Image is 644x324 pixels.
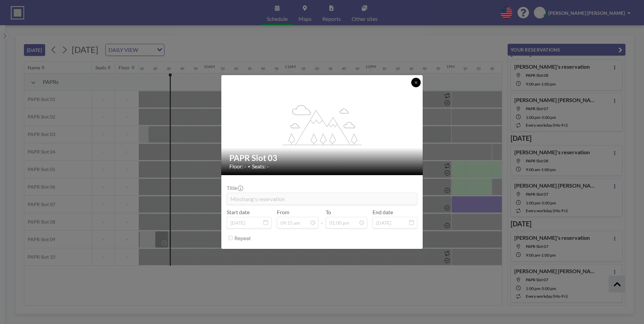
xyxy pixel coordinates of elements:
label: Title [227,185,243,191]
span: Seats: - [252,163,269,170]
g: flex-grow: 1.2; [283,104,362,145]
span: - [321,211,323,226]
label: Repeat [234,235,251,241]
label: From [277,209,289,216]
span: Floor: - [229,163,246,170]
input: (No title) [227,193,417,204]
label: End date [373,209,393,216]
h2: PAPR Slot 03 [229,153,415,163]
label: Start date [227,209,250,216]
label: To [326,209,331,216]
span: • [248,164,250,169]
